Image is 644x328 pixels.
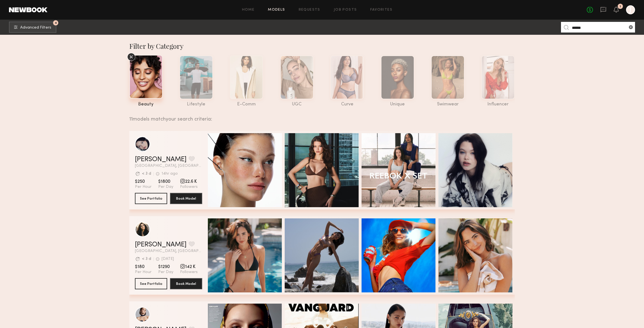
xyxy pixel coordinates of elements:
span: Followers [180,184,198,190]
div: influencer [481,102,515,107]
div: < 3 d [142,257,151,261]
div: 1 [620,5,621,8]
span: Per Day [158,270,173,275]
div: [DATE] [162,257,174,261]
span: $1800 [158,179,173,184]
span: [GEOGRAPHIC_DATA], [GEOGRAPHIC_DATA] [135,164,202,168]
div: e-comm [230,102,263,107]
a: Requests [299,8,320,12]
a: [PERSON_NAME] [135,241,187,248]
span: 22.6 K [180,179,198,184]
button: See Portfolio [135,278,167,289]
span: [GEOGRAPHIC_DATA], [GEOGRAPHIC_DATA] [135,249,202,253]
span: $1290 [158,264,173,270]
div: 11 models match your search criteria: [129,110,510,122]
div: UGC [280,102,314,107]
a: [PERSON_NAME] [135,156,187,163]
a: Job Posts [334,8,357,12]
div: curve [330,102,364,107]
div: Filter by Category [129,41,515,50]
span: $180 [135,264,151,270]
a: Favorites [370,8,392,12]
div: 14hr ago [162,172,178,176]
a: Models [268,8,285,12]
div: swimwear [431,102,464,107]
span: Per Hour [135,184,151,190]
span: Followers [180,270,198,275]
span: Per Hour [135,270,151,275]
div: lifestyle [180,102,213,107]
button: 4Advanced Filters [9,22,56,33]
span: Advanced Filters [20,26,51,30]
span: 142 K [180,264,198,270]
a: Home [242,8,255,12]
div: unique [381,102,414,107]
span: Per Day [158,184,173,190]
button: Book Model [170,193,202,204]
span: $250 [135,179,151,184]
div: < 3 d [142,172,151,176]
span: 4 [55,22,57,24]
div: beauty [129,102,163,107]
button: Book Model [170,278,202,289]
button: See Portfolio [135,193,167,204]
a: J [626,5,635,14]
